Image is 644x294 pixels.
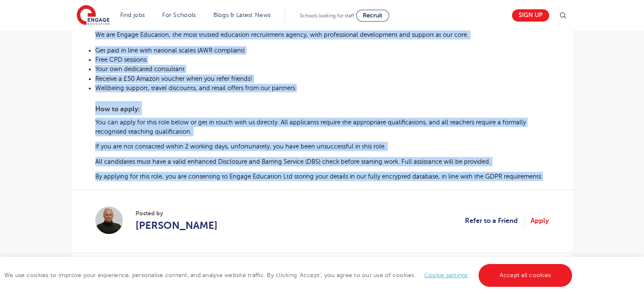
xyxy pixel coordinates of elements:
span: Get paid in line with national scales (AWR compliant) [95,47,245,54]
a: Cookie settings [424,272,468,278]
span: By applying for this role, you are consenting to Engage Education Ltd storing your details in our... [95,173,543,180]
span: Receive a £50 Amazon voucher when you refer friends! [95,75,252,82]
span: Schools looking for staff [300,13,354,19]
span: We are Engage Education, the most trusted education recruitment agency, with professional develop... [95,31,469,38]
span: Wellbeing support, travel discounts, and retail offers from our partners [95,85,295,91]
a: Accept all cookies [478,264,572,287]
span: How to apply: [95,105,140,113]
a: Find jobs [120,12,145,18]
span: Recruit [363,12,382,19]
a: Blogs & Latest News [213,12,271,18]
a: Recruit [356,10,389,22]
a: Refer to a Friend [465,215,525,226]
a: Apply [531,215,549,226]
a: [PERSON_NAME] [135,218,218,233]
a: For Schools [162,12,196,18]
span: All candidates must have a valid enhanced Disclosure and Barring Service (DBS) check before start... [95,158,491,165]
span: Posted by [135,209,218,218]
span: Your own dedicated consultant [95,66,185,72]
a: Sign up [512,9,549,22]
span: We use cookies to improve your experience, personalise content, and analyse website traffic. By c... [4,272,574,278]
span: If you are not contacted within 2 working days, unfortunately, you have been unsuccessful in this... [95,143,386,150]
span: You can apply for this role below or get in touch with us directly. All applicants require the ap... [95,119,526,135]
span: Free CPD sessions [95,56,146,63]
img: Engage Education [77,5,110,26]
